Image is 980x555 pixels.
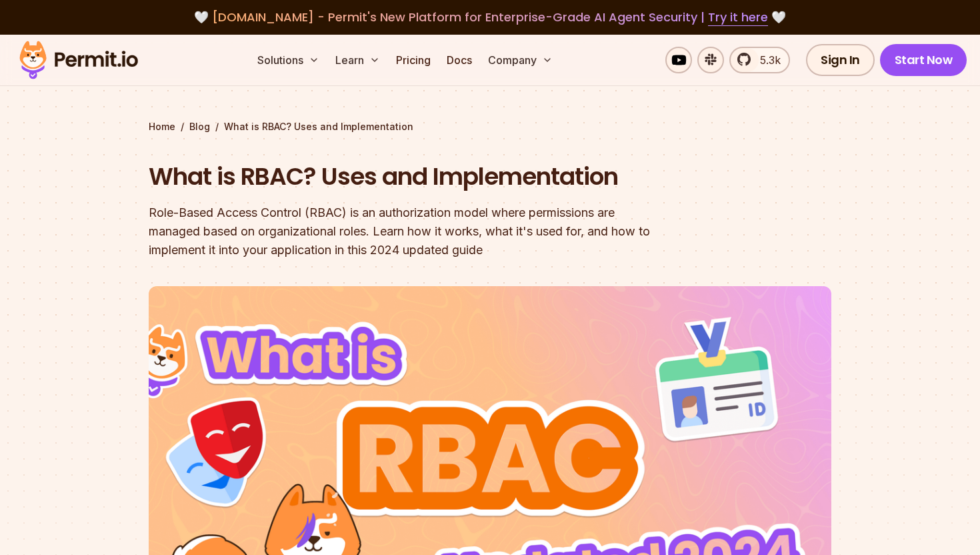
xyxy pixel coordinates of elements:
button: Learn [330,47,385,73]
a: 5.3k [729,47,790,73]
a: Docs [441,47,477,73]
div: Role-Based Access Control (RBAC) is an authorization model where permissions are managed based on... [149,203,661,259]
span: [DOMAIN_NAME] - Permit's New Platform for Enterprise-Grade AI Agent Security | [212,9,768,25]
a: Blog [189,120,210,133]
a: Try it here [708,9,768,26]
div: / / [149,120,831,133]
button: Company [483,47,558,73]
a: Sign In [806,44,875,76]
a: Home [149,120,175,133]
a: Pricing [391,47,436,73]
span: 5.3k [752,52,781,68]
a: Start Now [880,44,967,76]
button: Solutions [252,47,325,73]
h1: What is RBAC? Uses and Implementation [149,160,661,193]
img: Permit logo [13,37,144,83]
div: 🤍 🤍 [32,8,948,27]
